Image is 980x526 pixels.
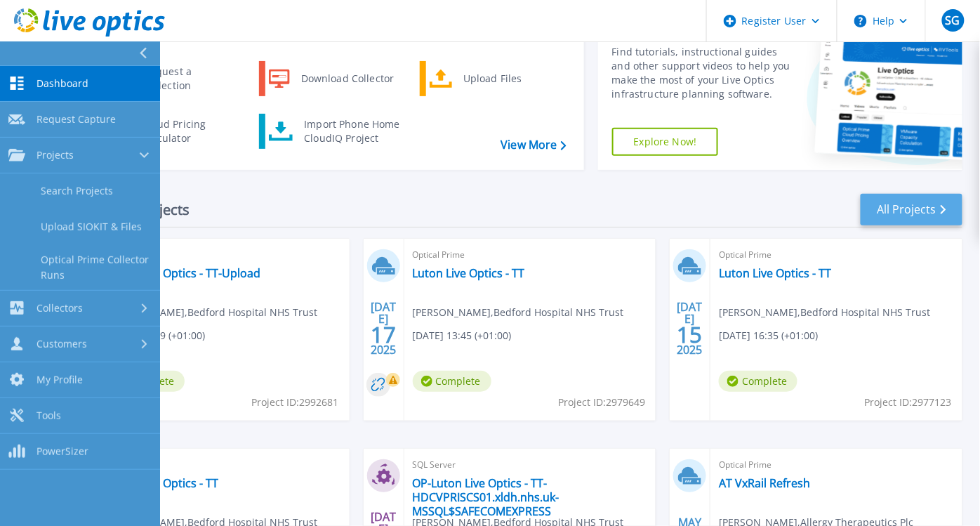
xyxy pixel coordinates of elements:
span: Optical Prime [106,457,341,473]
span: Optical Prime [719,247,954,263]
span: Request Capture [37,113,116,126]
span: SQL Server [413,457,648,473]
div: Upload Files [456,65,560,93]
div: Find tutorials, instructional guides and other support videos to help you make the most of your L... [612,45,794,101]
a: OP-Luton Live Optics - TT-HDCVPRISCS01.xldh.nhs.uk-MSSQL$SAFECOMEXPRESS [413,476,648,518]
span: Dashboard [37,77,88,90]
a: Luton Live Optics - TT [106,476,218,490]
a: Upload Files [420,61,564,96]
a: Explore Now! [612,128,719,156]
a: Cloud Pricing Calculator [99,114,243,149]
a: Luton Live Optics - TT [719,266,831,280]
span: Optical Prime [413,247,648,263]
a: All Projects [861,194,962,225]
span: Project ID: 2979649 [558,395,645,410]
a: Luton Live Optics - TT-Upload [106,266,260,280]
a: AT VxRail Refresh [719,476,810,490]
span: [PERSON_NAME] , Bedford Hospital NHS Trust [413,305,624,320]
span: Project ID: 2992681 [252,395,339,410]
a: Request a Collection [99,61,243,96]
div: [DATE] 2025 [370,303,397,354]
span: [DATE] 13:45 (+01:00) [413,328,512,343]
a: Luton Live Optics - TT [413,266,525,280]
span: Complete [719,371,797,392]
div: Request a Collection [137,65,239,93]
div: [DATE] 2025 [677,303,703,354]
div: Download Collector [294,65,400,93]
span: Project ID: 2977123 [865,395,952,410]
span: [PERSON_NAME] , Bedford Hospital NHS Trust [106,305,317,320]
span: Optical Prime [719,457,954,473]
span: Customers [37,338,87,350]
span: Projects [37,149,74,162]
span: SG [946,15,960,26]
span: Complete [413,371,491,392]
span: 17 [371,329,396,341]
span: Optical Prime [106,247,341,263]
span: Collectors [37,302,83,315]
span: 15 [677,329,703,341]
div: Cloud Pricing Calculator [135,117,239,145]
span: [DATE] 16:35 (+01:00) [719,328,818,343]
span: [PERSON_NAME] , Bedford Hospital NHS Trust [719,305,930,320]
a: Download Collector [259,61,403,96]
a: View More [501,138,566,152]
span: My Profile [37,374,83,386]
span: PowerSizer [37,445,88,458]
span: Tools [37,409,61,422]
div: Import Phone Home CloudIQ Project [297,117,406,145]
